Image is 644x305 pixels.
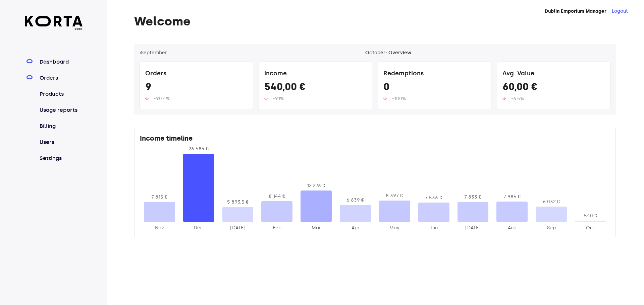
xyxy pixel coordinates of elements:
a: Users [38,138,83,146]
button: Logout [612,8,628,15]
div: Redemptions [383,67,486,81]
div: 8 397 € [379,193,410,199]
div: 2025-Sep [536,225,567,231]
img: Korta [25,16,83,26]
div: Income [264,67,367,81]
a: Settings [38,154,83,162]
h1: Welcome [134,15,616,28]
a: Usage reports [38,106,83,114]
div: 26 584 € [183,146,214,152]
div: 8 144 € [261,193,292,200]
span: -6.5% [511,96,524,101]
a: beta [25,16,83,31]
img: up [383,96,387,100]
div: 540 € [575,213,606,219]
a: Billing [38,122,83,130]
div: 9 [145,81,248,95]
div: 60,00 € [502,81,605,95]
span: -91% [273,96,284,101]
img: up [145,96,149,100]
a: Orders [38,74,83,82]
div: 2024-Dec [183,225,214,231]
span: beta [25,26,83,31]
div: 6 032 € [536,199,567,205]
img: up [264,96,268,100]
div: 2025-May [379,225,410,231]
div: 2025-Apr [340,225,371,231]
button: ‹September [140,50,167,56]
div: 5 893,5 € [222,199,254,206]
div: Orders [145,67,248,81]
span: -100% [392,96,406,101]
div: 2025-Jan [222,225,254,231]
div: Income timeline [140,134,610,146]
div: 2024-Nov [144,225,175,231]
div: 6 639 € [340,197,371,204]
div: 2025-Feb [261,225,292,231]
strong: Dublin Emporium Manager [545,8,606,14]
div: October - Overview [365,50,411,56]
div: 12 276 € [301,182,332,189]
div: 7 536 € [418,195,449,201]
div: 2025-Jun [418,225,449,231]
div: 7 833 € [458,194,489,201]
a: Products [38,90,83,98]
div: 0 [383,81,486,95]
span: -90.4% [154,96,170,101]
div: 7 815 € [144,194,175,201]
div: Avg. Value [502,67,605,81]
div: 2025-Aug [496,225,528,231]
img: up [502,96,506,100]
div: 2025-Mar [301,225,332,231]
div: 2025-Jul [458,225,489,231]
div: 540,00 € [264,81,367,95]
a: Dashboard [38,58,83,66]
div: 2025-Oct [575,225,606,231]
div: 7 985 € [496,194,528,200]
